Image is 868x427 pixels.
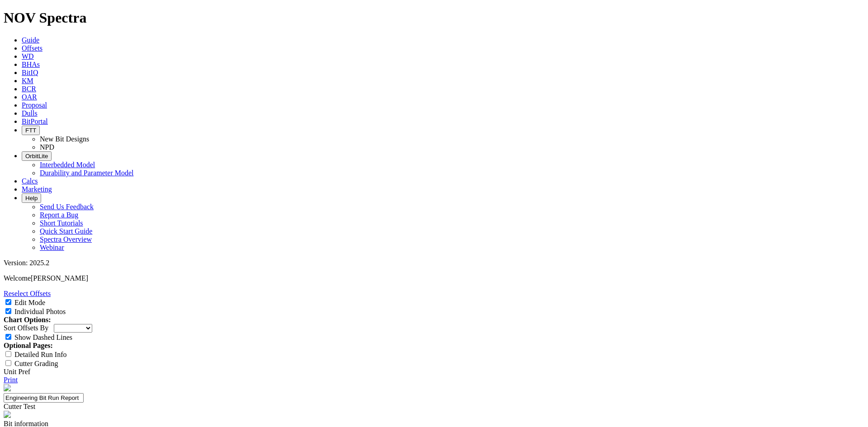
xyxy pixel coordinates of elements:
[4,384,864,420] report-header: 'Engineering Bit Run Report'
[4,368,30,375] a: Unit Pref
[22,44,42,52] a: Offsets
[40,211,78,219] a: Report a Bug
[22,151,52,161] button: OrbitLite
[22,36,39,44] a: Guide
[22,85,36,93] a: BCR
[22,77,33,84] a: KM
[14,299,45,306] label: Edit Mode
[4,259,864,267] div: Version: 2025.2
[40,244,64,251] a: Webinar
[25,127,36,134] span: FTT
[40,161,95,169] a: Interbedded Model
[22,193,41,203] button: Help
[4,316,51,324] strong: Chart Options:
[22,52,34,60] a: WD
[4,393,84,403] input: Click to edit report title
[14,351,67,358] label: Detailed Run Info
[22,61,40,68] a: BHAs
[4,403,864,411] div: Cutter Test
[40,135,89,143] a: New Bit Designs
[4,384,11,391] img: NOV_WT_RH_Logo_Vert_RGB_F.d63d51a4.png
[25,153,48,160] span: OrbitLite
[4,376,18,384] a: Print
[22,93,37,101] a: OAR
[14,333,72,341] label: Show Dashed Lines
[22,126,40,135] button: FTT
[22,117,48,125] a: BitPortal
[40,235,92,243] a: Spectra Overview
[40,227,92,235] a: Quick Start Guide
[22,101,47,109] a: Proposal
[40,143,54,151] a: NPD
[22,109,38,117] a: Dulls
[4,324,48,332] label: Sort Offsets By
[4,9,864,26] h1: NOV Spectra
[25,195,38,202] span: Help
[31,274,88,282] span: [PERSON_NAME]
[4,342,53,349] strong: Optional Pages:
[4,411,11,418] img: spectra-logo.8771a380.png
[40,219,83,227] a: Short Tutorials
[14,360,58,367] label: Cutter Grading
[22,185,52,193] a: Marketing
[4,274,864,282] p: Welcome
[40,203,94,211] a: Send Us Feedback
[40,169,134,177] a: Durability and Parameter Model
[14,308,66,315] label: Individual Photos
[22,177,38,185] a: Calcs
[4,290,51,297] a: Reselect Offsets
[22,69,38,76] a: BitIQ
